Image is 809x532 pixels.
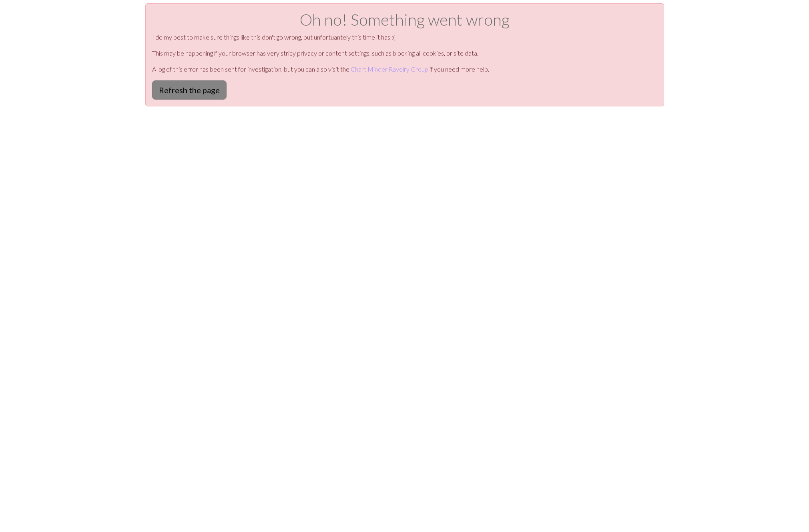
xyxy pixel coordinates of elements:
button: Refresh the page [152,80,227,100]
a: Chart Minder Ravelry Group [351,65,428,73]
p: I do my best to make sure things like this don't go wrong, but unfortuantely this time it has :( [152,32,657,42]
h1: Oh no! Something went wrong [152,10,657,29]
p: This may be happening if your browser has very stricy privacy or content settings, such as blocki... [152,48,657,58]
p: A log of this error has been sent for investigation, but you can also visit the if you need more ... [152,64,657,74]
